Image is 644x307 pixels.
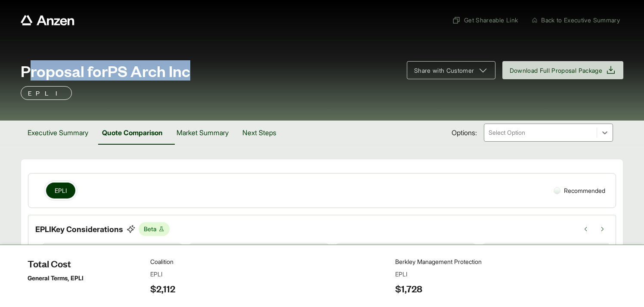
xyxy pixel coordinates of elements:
p: EPLI Key Considerations [35,223,123,235]
span: Options: [452,127,477,138]
span: Download Full Proposal Package [510,66,603,75]
button: Share with Customer [407,61,495,79]
button: Next Steps [235,121,283,145]
button: Get Shareable Link [449,12,521,28]
span: View details [56,291,90,300]
button: View details [199,288,240,304]
button: EPLI [46,183,75,198]
span: View details [496,291,530,300]
button: Executive Summary [21,121,95,145]
span: Proposal for PS Arch Inc [21,62,190,79]
button: View details [53,288,93,304]
button: Quote Comparison [95,121,170,145]
button: Download Full Proposal Package [502,61,624,79]
span: Get Shareable Link [452,16,518,25]
span: Back to Executive Summary [541,16,620,25]
p: EPLI [28,88,65,98]
a: Anzen website [21,15,74,25]
span: View details [203,291,237,300]
button: View details [493,288,534,304]
span: Beta [139,222,170,236]
p: Coalition provides a far higher stand-alone defense cost buffer [53,253,172,274]
button: View details [346,288,387,304]
button: Market Summary [170,121,235,145]
p: Same $1 M limits and $5 K retentions, but Berkley costs about $384 less [493,253,612,284]
button: Back to Executive Summary [528,12,623,28]
div: Recommended [550,183,609,198]
span: EPLI [55,186,67,195]
p: Settlement control differs: Berkley has no hammer clause; Coalition is 90/10 [346,253,465,284]
p: Wage-and-Hour protection is stronger with Coalition [199,253,319,274]
span: Share with Customer [414,66,474,75]
span: View details [350,291,384,300]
